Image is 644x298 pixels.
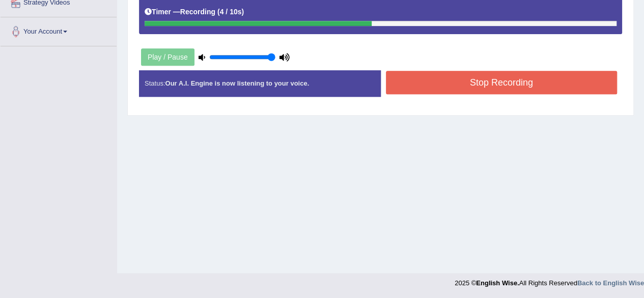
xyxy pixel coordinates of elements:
[180,8,215,16] b: Recording
[145,8,244,16] h5: Timer —
[577,279,644,287] a: Back to English Wise
[139,70,381,96] div: Status:
[476,279,519,287] strong: English Wise.
[217,8,220,16] b: (
[386,71,618,94] button: Stop Recording
[220,8,242,16] b: 4 / 10s
[241,8,244,16] b: )
[455,273,644,288] div: 2025 © All Rights Reserved
[1,17,117,43] a: Your Account
[165,79,309,87] strong: Our A.I. Engine is now listening to your voice.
